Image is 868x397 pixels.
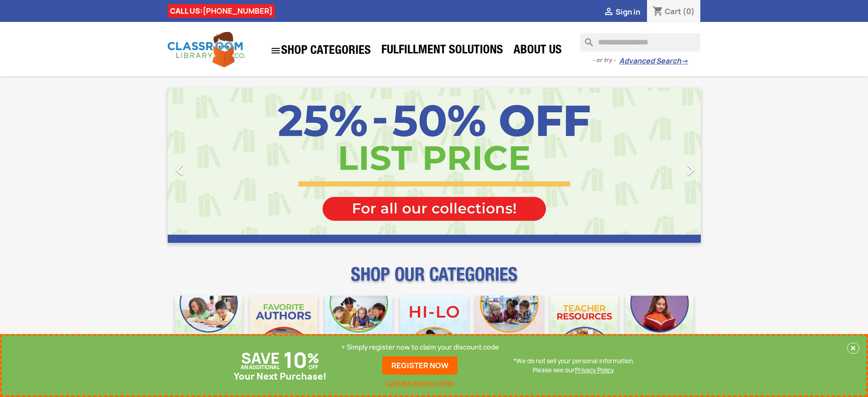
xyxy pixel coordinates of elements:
a: Advanced Search→ [619,57,688,66]
a: [PHONE_NUMBER] [203,6,272,16]
img: CLC_Favorite_Authors_Mobile.jpg [250,296,318,364]
span: Cart [665,6,681,16]
img: CLC_Bulk_Mobile.jpg [175,296,243,364]
i:  [679,158,702,181]
i:  [603,7,614,18]
span: - or try - [592,56,619,65]
span: (0) [683,6,695,16]
ul: Carousel container [168,88,701,243]
div: CALL US: [168,4,275,18]
a: Previous [168,88,248,243]
img: Classroom Library Company [168,32,245,67]
input: Search [580,33,700,52]
a:  Sign in [603,7,640,17]
span: → [681,57,688,66]
img: CLC_Phonics_And_Decodables_Mobile.jpg [325,296,393,364]
img: CLC_Fiction_Nonfiction_Mobile.jpg [475,296,543,364]
p: SHOP OUR CATEGORIES [168,272,701,288]
a: SHOP CATEGORIES [266,41,375,61]
img: CLC_Dyslexia_Mobile.jpg [626,296,693,364]
i:  [168,158,191,181]
img: CLC_Teacher_Resources_Mobile.jpg [550,296,618,364]
img: CLC_HiLo_Mobile.jpg [400,296,468,364]
a: Fulfillment Solutions [377,42,508,60]
span: Sign in [616,7,640,17]
a: Next [621,88,701,243]
i: shopping_cart [652,6,663,17]
i: search [580,33,591,44]
a: About Us [509,42,566,60]
i:  [270,45,281,56]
